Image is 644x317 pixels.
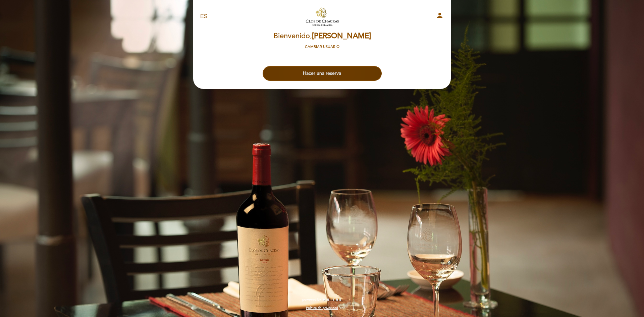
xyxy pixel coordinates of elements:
span: powered by [302,297,321,302]
span: [PERSON_NAME] [312,32,371,41]
a: powered by [302,297,342,302]
i: person [436,11,444,19]
img: MEITRE [323,298,342,302]
button: Cambiar usuario [303,44,341,50]
h2: Bienvenido, [273,32,371,40]
button: Hacer una reserva [263,66,382,81]
button: person [436,11,444,22]
a: Clos Restó [280,7,364,26]
a: Política de privacidad [306,306,338,310]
